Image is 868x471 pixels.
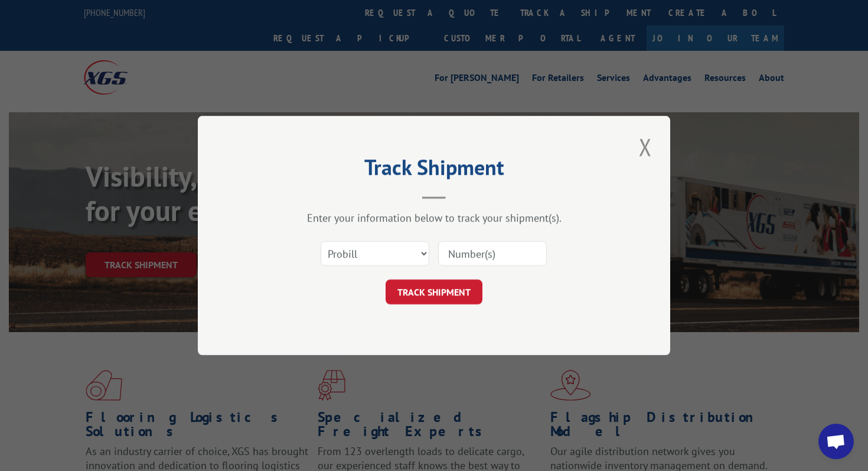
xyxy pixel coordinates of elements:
[818,424,854,459] a: Open chat
[257,159,611,181] h2: Track Shipment
[635,131,655,163] button: Close modal
[386,280,482,304] button: TRACK SHIPMENT
[257,211,611,225] div: Enter your information below to track your shipment(s).
[438,241,547,266] input: Number(s)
